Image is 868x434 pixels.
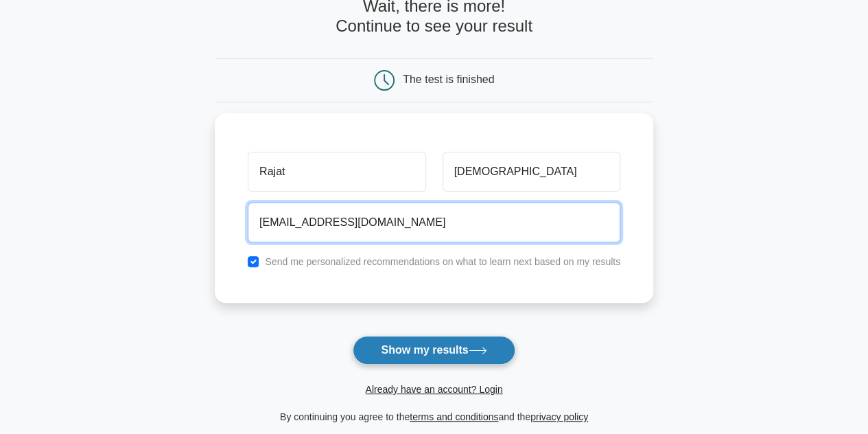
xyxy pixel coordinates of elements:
input: Email [248,203,620,242]
a: privacy policy [530,411,588,422]
div: The test is finished [403,73,494,85]
input: First name [248,152,425,192]
label: Send me personalized recommendations on what to learn next based on my results [265,256,620,267]
button: Show my results [353,336,515,365]
a: terms and conditions [410,411,498,422]
input: Last name [443,152,620,192]
div: By continuing you agree to the and the [207,409,661,425]
a: Already have an account? Login [365,384,502,395]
